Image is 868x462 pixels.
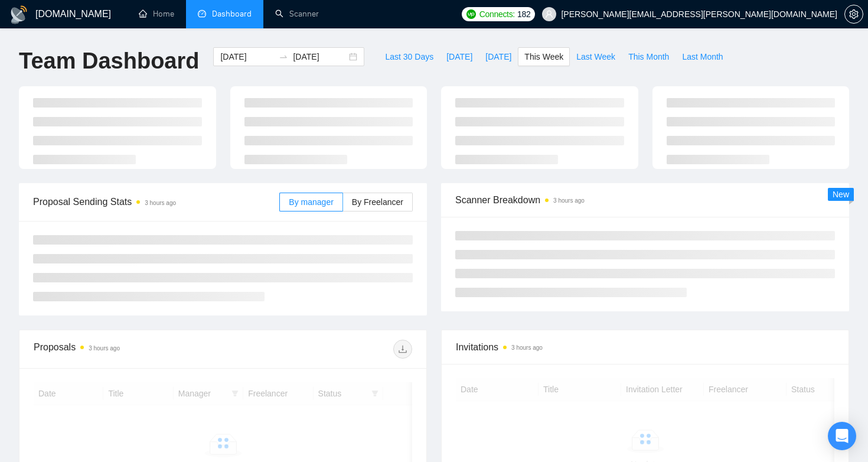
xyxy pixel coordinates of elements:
span: to [279,52,288,61]
button: Last Month [676,47,729,66]
span: Scanner Breakdown [455,193,835,207]
a: homeHome [139,9,174,19]
button: This Month [622,47,676,66]
button: This Week [518,47,570,66]
span: By manager [289,197,333,207]
span: Last Week [576,50,615,63]
div: Open Intercom Messenger [828,422,856,450]
span: New [833,190,849,199]
input: End date [293,50,347,63]
span: user [545,10,553,18]
button: Last Week [570,47,622,66]
span: dashboard [198,9,206,18]
img: upwork-logo.png [466,9,476,19]
span: [DATE] [446,50,472,63]
span: This Month [628,50,669,63]
time: 3 hours ago [145,200,176,206]
span: Proposal Sending Stats [33,194,279,209]
button: [DATE] [440,47,479,66]
time: 3 hours ago [511,344,543,351]
a: searchScanner [275,9,319,19]
time: 3 hours ago [553,197,585,204]
a: setting [844,9,863,19]
h1: Team Dashboard [19,47,199,75]
button: setting [844,5,863,24]
time: 3 hours ago [89,345,120,352]
input: Start date [220,50,274,63]
span: By Freelancer [352,197,403,207]
img: logo [9,5,28,24]
button: [DATE] [479,47,518,66]
span: Connects: [479,8,515,21]
span: Last Month [682,50,723,63]
span: [DATE] [485,50,511,63]
span: Invitations [456,340,834,354]
span: Last 30 Days [385,50,433,63]
span: This Week [524,50,563,63]
div: Proposals [34,340,223,359]
span: setting [845,9,863,19]
button: Last 30 Days [378,47,440,66]
span: swap-right [279,52,288,61]
span: Dashboard [212,9,252,19]
span: 182 [517,8,530,21]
